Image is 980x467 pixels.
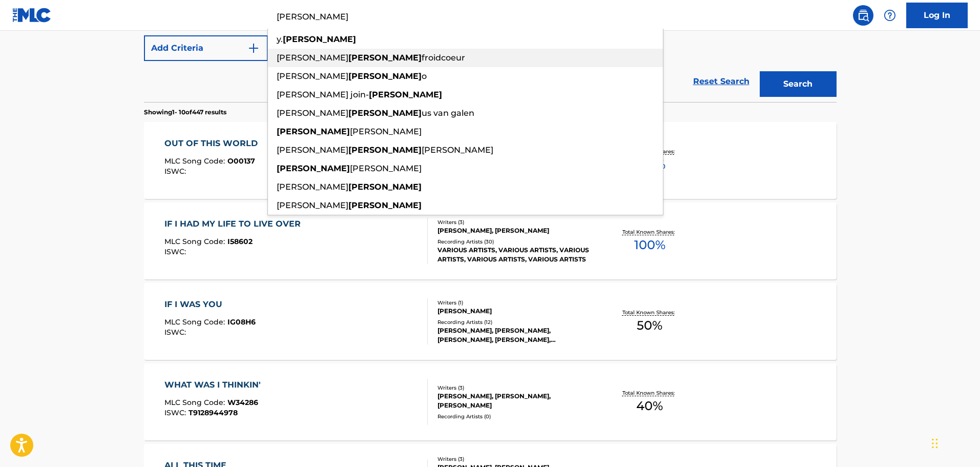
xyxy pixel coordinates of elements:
[164,408,189,417] span: ISWC :
[437,326,592,344] div: [PERSON_NAME], [PERSON_NAME], [PERSON_NAME], [PERSON_NAME], [PERSON_NAME]
[437,146,592,155] div: [PERSON_NAME], [PERSON_NAME]
[437,413,592,420] div: Recording Artists ( 0 )
[144,363,837,440] a: WHAT WAS I THINKIN'MLC Song Code:W34286ISWC:T9128944978Writers (3)[PERSON_NAME], [PERSON_NAME], [...
[437,157,592,165] div: Recording Artists ( 41 )
[164,137,263,150] div: OUT OF THIS WORLD
[164,167,189,176] span: ISWC :
[437,299,592,307] div: Writers ( 1 )
[622,148,677,155] p: Total Known Shares:
[636,397,663,415] span: 40 %
[144,35,268,61] button: Add Criteria
[164,317,227,327] span: MLC Song Code :
[437,218,592,226] div: Writers ( 3 )
[164,218,306,230] div: IF I HAD MY LIFE TO LIVE OVER
[144,283,837,360] a: IF I WAS YOUMLC Song Code:IG08H6ISWC:Writers (1)[PERSON_NAME]Recording Artists (12)[PERSON_NAME],...
[437,318,592,326] div: Recording Artists ( 12 )
[906,3,968,28] a: Log In
[12,8,52,23] img: MLC Logo
[164,328,189,337] span: ISWC :
[437,455,592,463] div: Writers ( 3 )
[189,408,238,417] span: T9128944978
[164,398,227,407] span: MLC Song Code :
[622,309,677,316] p: Total Known Shares:
[760,71,837,97] button: Search
[437,384,592,392] div: Writers ( 3 )
[164,247,189,256] span: ISWC :
[437,307,592,316] div: [PERSON_NAME]
[227,398,258,407] span: W34286
[437,238,592,246] div: Recording Artists ( 30 )
[144,202,837,279] a: IF I HAD MY LIFE TO LIVE OVERMLC Song Code:I58602ISWC:Writers (3)[PERSON_NAME], [PERSON_NAME]Reco...
[622,228,677,236] p: Total Known Shares:
[857,9,869,22] img: search
[622,389,677,397] p: Total Known Shares:
[634,236,665,254] span: 100 %
[247,42,260,54] img: 9d2ae6d4665cec9f34b9.svg
[227,237,253,246] span: I58602
[637,316,662,335] span: 50 %
[144,122,837,199] a: OUT OF THIS WORLDMLC Song Code:O00137ISWC:Writers (2)[PERSON_NAME], [PERSON_NAME]Recording Artist...
[144,108,226,117] p: Showing 1 - 10 of 447 results
[437,392,592,410] div: [PERSON_NAME], [PERSON_NAME], [PERSON_NAME]
[880,5,900,26] div: Help
[227,317,256,327] span: IG08H6
[932,428,938,459] div: Drag
[884,9,896,22] img: help
[164,379,266,391] div: WHAT WAS I THINKIN'
[227,156,255,166] span: O00137
[164,156,227,166] span: MLC Song Code :
[634,155,665,174] span: 100 %
[929,418,980,467] iframe: Chat Widget
[437,246,592,264] div: VARIOUS ARTISTS, VARIOUS ARTISTS, VARIOUS ARTISTS, VARIOUS ARTISTS, VARIOUS ARTISTS
[164,237,227,246] span: MLC Song Code :
[688,70,755,93] a: Reset Search
[437,226,592,235] div: [PERSON_NAME], [PERSON_NAME]
[164,298,256,311] div: IF I WAS YOU
[853,5,873,26] a: Public Search
[437,138,592,146] div: Writers ( 2 )
[437,165,592,184] div: THE GRASS ROOTS, [PERSON_NAME], THE GRASS ROOTS, THE GRASS ROOTS, THE GRASS ROOTS, THE GRASS ROOTS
